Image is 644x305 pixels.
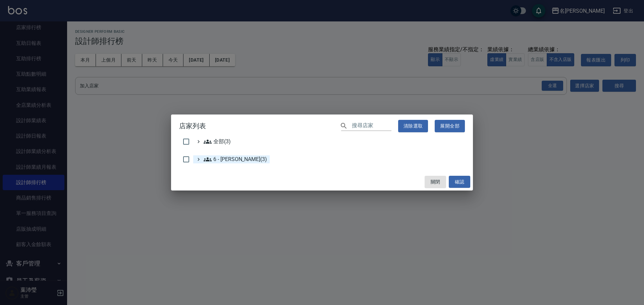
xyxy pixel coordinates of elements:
[204,155,267,163] span: 6 - [PERSON_NAME](3)
[425,176,446,188] button: 關閉
[352,121,391,131] input: 搜尋店家
[204,138,231,146] span: 全部(3)
[398,120,428,132] button: 清除選取
[435,120,465,132] button: 展開全部
[449,176,470,188] button: 確認
[171,115,473,138] h2: 店家列表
